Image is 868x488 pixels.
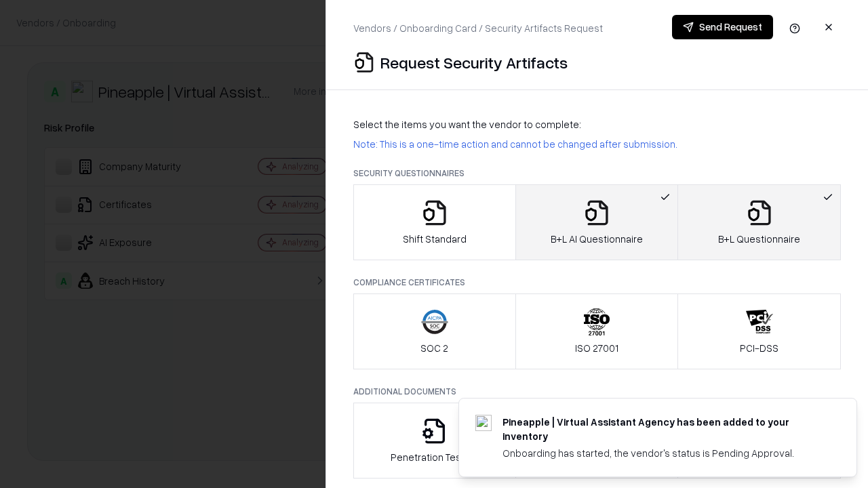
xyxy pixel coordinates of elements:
button: PCI-DSS [677,293,841,369]
img: trypineapple.com [475,415,492,431]
p: Request Security Artifacts [380,52,568,73]
button: B+L AI Questionnaire [515,184,679,260]
button: B+L Questionnaire [677,184,841,260]
p: Note: This is a one-time action and cannot be changed after submission. [353,137,841,151]
p: Select the items you want the vendor to complete: [353,117,841,131]
p: Shift Standard [403,232,467,246]
p: Compliance Certificates [353,277,841,288]
p: Penetration Testing [391,450,478,464]
p: Additional Documents [353,386,841,397]
p: B+L AI Questionnaire [551,232,643,246]
p: PCI-DSS [740,341,778,355]
div: Onboarding has started, the vendor's status is Pending Approval. [502,446,824,460]
p: B+L Questionnaire [718,232,800,246]
p: Security Questionnaires [353,167,841,179]
button: ISO 27001 [515,293,679,369]
button: Penetration Testing [353,403,516,479]
div: Pineapple | Virtual Assistant Agency has been added to your inventory [502,415,824,443]
button: Shift Standard [353,184,516,260]
p: ISO 27001 [575,341,618,355]
p: SOC 2 [420,341,448,355]
button: SOC 2 [353,293,516,369]
p: Vendors / Onboarding Card / Security Artifacts Request [353,21,603,35]
button: Send Request [672,15,773,39]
